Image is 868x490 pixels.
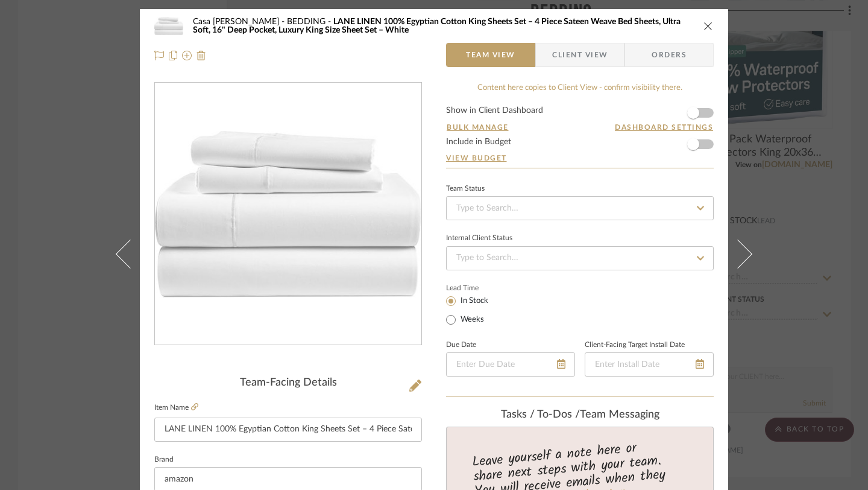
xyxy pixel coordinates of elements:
div: Team Status [446,186,485,192]
div: 0 [155,131,421,297]
button: close [703,21,714,31]
div: Internal Client Status [446,235,512,241]
span: Tasks / To-Dos / [501,409,580,420]
label: Weeks [458,314,484,325]
a: View Budget [446,153,714,163]
mat-radio-group: Select item type [446,293,508,327]
label: Brand [154,457,174,463]
input: Enter Due Date [446,352,575,377]
label: Item Name [154,402,198,413]
input: Enter Item Name [154,418,422,442]
span: Team View [466,43,515,67]
div: Team-Facing Details [154,377,422,390]
input: Enter Install Date [585,352,714,377]
label: Due Date [446,342,476,348]
span: LANE LINEN 100% Egyptian Cotton King Sheets Set – 4 Piece Sateen Weave Bed Sheets, Ultra Soft, 16... [193,17,681,34]
button: Bulk Manage [446,122,509,133]
label: Client-Facing Target Install Date [585,342,685,348]
span: Orders [638,43,700,67]
input: Type to Search… [446,196,714,220]
input: Type to Search… [446,246,714,270]
img: 54347a2d-44b4-444c-a8e2-7ac8d93cc03e_48x40.jpg [154,14,183,38]
button: Dashboard Settings [614,122,714,133]
span: Client View [552,43,608,67]
div: Content here copies to Client View - confirm visibility there. [446,82,714,94]
span: BEDDING [287,17,333,26]
label: In Stock [458,296,488,307]
span: Casa [PERSON_NAME] [193,17,287,26]
img: Remove from project [197,51,206,60]
label: Lead Time [446,282,508,293]
div: team Messaging [446,409,714,422]
img: 54347a2d-44b4-444c-a8e2-7ac8d93cc03e_436x436.jpg [155,131,421,297]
